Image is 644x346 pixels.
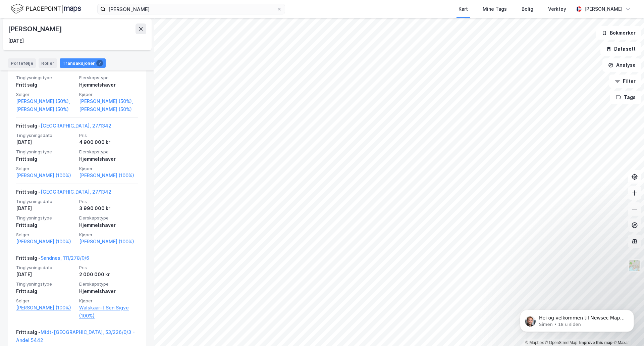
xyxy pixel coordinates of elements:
div: Transaksjoner [60,58,106,68]
iframe: Intercom notifications melding [510,296,644,343]
span: Selger [16,166,75,171]
a: Sandnes, 111/278/0/6 [41,255,89,261]
span: Eierskapstype [79,149,138,155]
button: Filter [609,75,641,88]
div: Fritt salg [16,155,75,163]
span: Eierskapstype [79,281,138,287]
span: Eierskapstype [79,75,138,81]
span: Kjøper [79,166,138,171]
a: Improve this map [579,340,612,345]
a: [PERSON_NAME] (100%) [16,238,75,246]
img: Z [628,259,641,272]
button: Bokmerker [596,26,641,40]
div: Hjemmelshaver [79,221,138,229]
div: Verktøy [548,5,566,13]
div: Hjemmelshaver [79,81,138,89]
a: [PERSON_NAME] (50%), [79,97,138,105]
span: Selger [16,298,75,304]
button: Datasett [600,42,641,56]
a: [PERSON_NAME] (100%) [16,171,75,180]
span: Selger [16,232,75,238]
a: [GEOGRAPHIC_DATA], 27/1342 [41,189,111,195]
div: [DATE] [16,204,75,212]
a: [PERSON_NAME] (100%) [79,238,138,246]
span: Pris [79,133,138,138]
a: [PERSON_NAME] (50%) [16,105,75,113]
div: Fritt salg - [16,188,111,199]
span: Tinglysningstype [16,215,75,221]
img: logo.f888ab2527a4732fd821a326f86c7f29.svg [11,3,81,15]
input: Søk på adresse, matrikkel, gårdeiere, leietakere eller personer [106,4,277,14]
div: 4 900 000 kr [79,138,138,146]
div: Fritt salg - [16,254,89,265]
span: Kjøper [79,232,138,238]
span: Pris [79,265,138,270]
button: Analyse [602,58,641,72]
div: Hjemmelshaver [79,155,138,163]
span: Tinglysningsdato [16,265,75,270]
div: [DATE] [8,37,24,45]
a: [PERSON_NAME] (50%), [16,97,75,105]
div: 3 990 000 kr [79,204,138,212]
div: [DATE] [16,270,75,279]
div: Portefølje [8,58,36,68]
div: 7 [96,60,103,66]
a: [PERSON_NAME] (50%) [79,105,138,113]
div: Bolig [522,5,533,13]
span: Tinglysningstype [16,281,75,287]
span: Tinglysningstype [16,149,75,155]
a: [PERSON_NAME] (100%) [16,304,75,312]
div: Fritt salg [16,221,75,229]
a: OpenStreetMap [545,340,578,345]
div: Hjemmelshaver [79,287,138,295]
div: 2 000 000 kr [79,270,138,279]
span: Selger [16,92,75,97]
a: Mapbox [525,340,544,345]
span: Tinglysningsdato [16,133,75,138]
a: Walskaar-t Sen Sigve (100%) [79,304,138,320]
span: Eierskapstype [79,215,138,221]
span: Pris [79,199,138,204]
span: Tinglysningsdato [16,199,75,204]
button: Tags [610,91,641,104]
div: Fritt salg [16,81,75,89]
div: [DATE] [16,138,75,146]
div: [PERSON_NAME] [584,5,623,13]
div: Roller [39,58,57,68]
a: Midt-[GEOGRAPHIC_DATA], 53/226/0/3 - Andel 5442 [16,329,135,343]
span: Tinglysningstype [16,75,75,81]
div: Fritt salg [16,287,75,295]
div: Fritt salg - [16,122,111,133]
a: [PERSON_NAME] (100%) [79,171,138,180]
div: Kart [459,5,468,13]
div: Mine Tags [483,5,507,13]
span: Kjøper [79,92,138,97]
div: [PERSON_NAME] [8,23,63,34]
a: [GEOGRAPHIC_DATA], 27/1342 [41,123,111,129]
span: Kjøper [79,298,138,304]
